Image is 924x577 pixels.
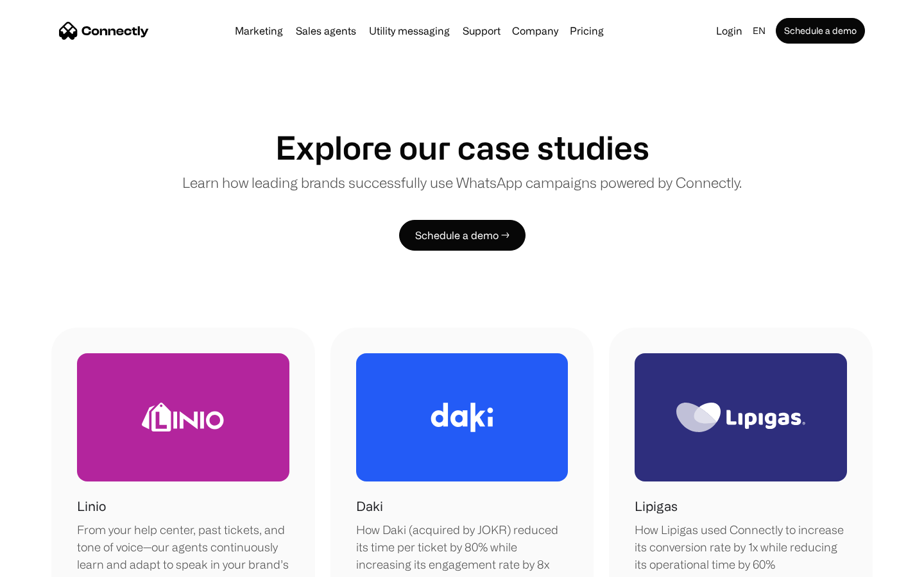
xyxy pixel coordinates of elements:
[711,22,748,40] a: Login
[776,18,865,44] a: Schedule a demo
[458,26,506,36] a: Support
[635,521,847,573] div: How Lipigas used Connectly to increase its conversion rate by 1x while reducing its operational t...
[364,26,455,36] a: Utility messaging
[291,26,361,36] a: Sales agents
[431,403,493,432] img: Daki Logo
[753,22,766,40] div: en
[182,172,742,193] p: Learn how leading brands successfully use WhatsApp campaigns powered by Connectly.
[230,26,288,36] a: Marketing
[512,22,558,40] div: Company
[26,555,77,573] ul: Language list
[275,128,649,167] h1: Explore our case studies
[142,403,224,431] img: Linio Logo
[565,26,609,36] a: Pricing
[77,497,106,516] h1: Linio
[399,220,526,251] a: Schedule a demo →
[635,497,678,516] h1: Lipigas
[356,497,383,516] h1: Daki
[13,553,77,573] aside: Language selected: English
